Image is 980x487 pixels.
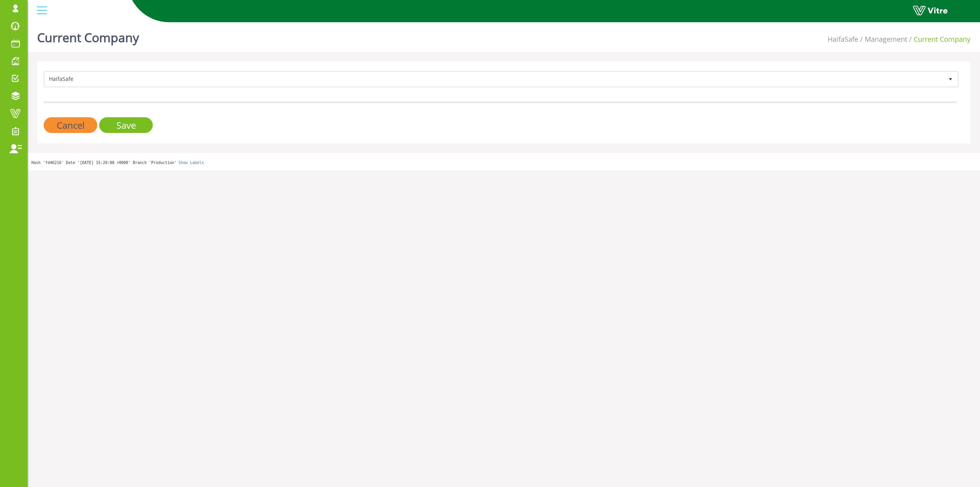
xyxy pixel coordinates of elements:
input: Cancel [44,117,97,133]
li: Current Company [907,34,970,44]
a: HaifaSafe [828,34,858,44]
li: Management [858,34,907,44]
span: select [944,72,957,86]
span: Hash 'fd46216' Date '[DATE] 15:20:00 +0000' Branch 'Production' [31,161,176,165]
a: Show Labels [178,161,204,165]
h1: Current Company [37,19,139,52]
span: HaifaSafe [45,72,944,86]
input: Save [99,117,153,133]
